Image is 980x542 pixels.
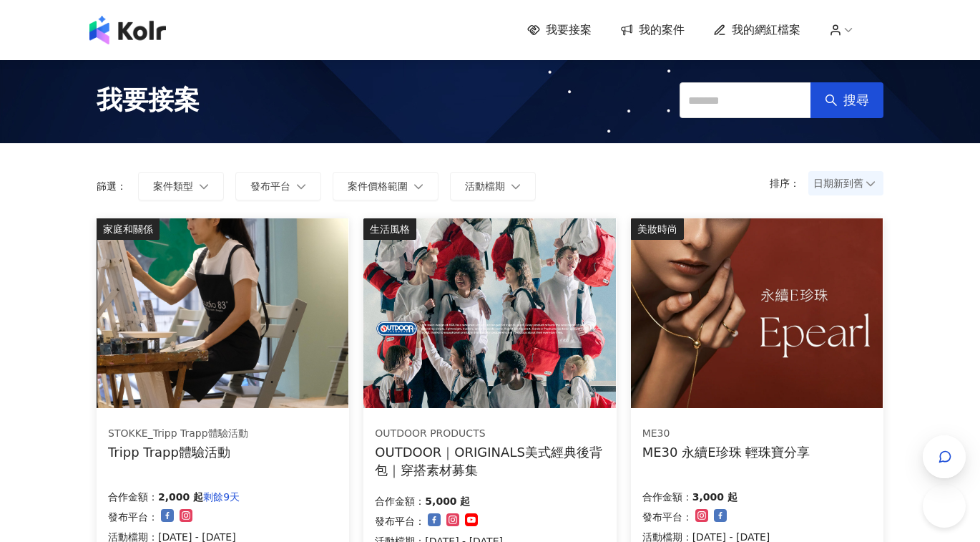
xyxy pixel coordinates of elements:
[465,180,505,192] span: 活動檔期
[153,180,193,192] span: 案件類型
[363,218,615,408] img: 【OUTDOOR】ORIGINALS美式經典後背包M
[158,488,203,505] p: 2,000 起
[546,22,592,38] span: 我要接案
[639,22,685,38] span: 我的案件
[108,427,248,441] div: STOKKE_Tripp Trapp體驗活動
[692,488,738,505] p: 3,000 起
[923,485,966,528] iframe: Help Scout Beacon - Open
[450,172,536,200] button: 活動檔期
[235,172,321,200] button: 發布平台
[348,180,408,192] span: 案件價格範圍
[527,22,592,38] a: 我要接案
[732,22,800,38] span: 我的網紅檔案
[333,172,438,200] button: 案件價格範圍
[375,493,425,510] p: 合作金額：
[631,218,883,408] img: ME30 永續E珍珠 系列輕珠寶
[375,443,604,479] div: OUTDOOR｜ORIGINALS美式經典後背包｜穿搭素材募集
[425,493,470,510] p: 5,000 起
[97,218,160,240] div: 家庭和關係
[108,488,158,505] p: 合作金額：
[825,94,838,107] span: search
[810,82,883,118] button: 搜尋
[138,172,224,200] button: 案件類型
[203,488,240,505] p: 剩餘9天
[813,173,878,194] span: 日期新到舊
[363,218,416,240] div: 生活風格
[642,508,692,526] p: 發布平台：
[97,218,348,408] img: 坐上tripp trapp、體驗專注繪畫創作
[620,22,685,38] a: 我的案件
[770,178,808,189] p: 排序：
[375,427,604,441] div: OUTDOOR PRODUCTS
[843,92,869,108] span: 搜尋
[97,82,200,118] span: 我要接案
[89,16,166,44] img: logo
[108,508,158,526] p: 發布平台：
[642,427,810,441] div: ME30
[642,488,692,505] p: 合作金額：
[642,443,810,461] div: ME30 永續E珍珠 輕珠寶分享
[713,22,800,38] a: 我的網紅檔案
[97,180,127,192] p: 篩選：
[108,443,248,461] div: Tripp Trapp體驗活動
[631,218,684,240] div: 美妝時尚
[250,180,290,192] span: 發布平台
[375,513,425,530] p: 發布平台：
